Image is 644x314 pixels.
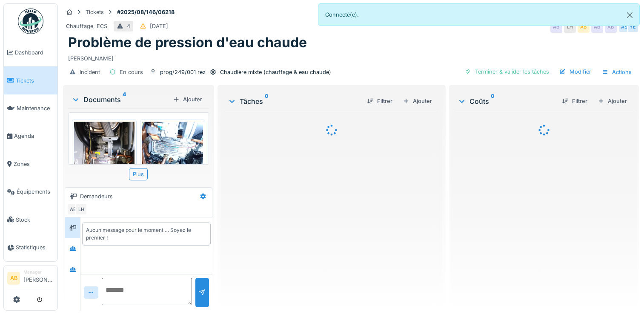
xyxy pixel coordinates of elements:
[17,104,54,112] span: Maintenance
[318,3,640,26] div: Connecté(e).
[627,21,639,33] div: YE
[4,94,57,122] a: Maintenance
[265,96,269,106] sup: 0
[72,94,169,105] div: Documents
[18,9,43,34] img: Badge_color-CXgf-gQk.svg
[228,96,360,106] div: Tâches
[160,68,206,76] div: prog/249/001 rez
[15,49,54,57] span: Dashboard
[16,243,54,251] span: Statistiques
[4,39,57,66] a: Dashboard
[120,68,143,76] div: En cours
[80,192,113,200] div: Demandeurs
[598,66,635,78] div: Actions
[23,269,54,287] li: [PERSON_NAME]
[127,22,130,30] div: 4
[80,68,100,76] div: Incident
[578,21,590,33] div: AB
[86,226,207,242] div: Aucun message pour le moment … Soyez le premier !
[14,132,54,140] span: Agenda
[68,34,307,51] h1: Problème de pression d'eau chaude
[123,94,126,105] sup: 4
[16,216,54,224] span: Stock
[458,96,555,106] div: Coûts
[68,51,634,63] div: [PERSON_NAME]
[7,272,20,285] li: AB
[4,234,57,261] a: Statistiques
[150,22,168,30] div: [DATE]
[594,95,630,107] div: Ajouter
[399,95,435,107] div: Ajouter
[564,21,576,33] div: LH
[86,8,104,16] div: Tickets
[591,21,603,33] div: AB
[556,66,595,77] div: Modifier
[67,203,79,215] div: AB
[364,95,396,107] div: Filtrer
[114,8,178,16] strong: #2025/08/146/06218
[4,206,57,233] a: Stock
[461,66,552,77] div: Terminer & valider les tâches
[620,4,639,26] button: Close
[4,150,57,178] a: Zones
[66,22,107,30] div: Chauffage, ECS
[550,21,562,33] div: AB
[142,122,203,203] img: y18a9gajtxnk1pi31kok6wqjb816
[129,168,148,180] div: Plus
[618,21,630,33] div: AS
[4,122,57,150] a: Agenda
[558,95,591,107] div: Filtrer
[75,203,87,215] div: LH
[220,68,331,76] div: Chaudière mixte (chauffage & eau chaude)
[7,269,54,289] a: AB Manager[PERSON_NAME]
[605,21,617,33] div: AB
[14,160,54,168] span: Zones
[491,96,495,106] sup: 0
[169,94,206,105] div: Ajouter
[17,188,54,196] span: Équipements
[16,77,54,85] span: Tickets
[4,178,57,206] a: Équipements
[74,122,135,203] img: jciax9lyf0hdfojdj794u885okr4
[4,66,57,94] a: Tickets
[23,269,54,275] div: Manager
